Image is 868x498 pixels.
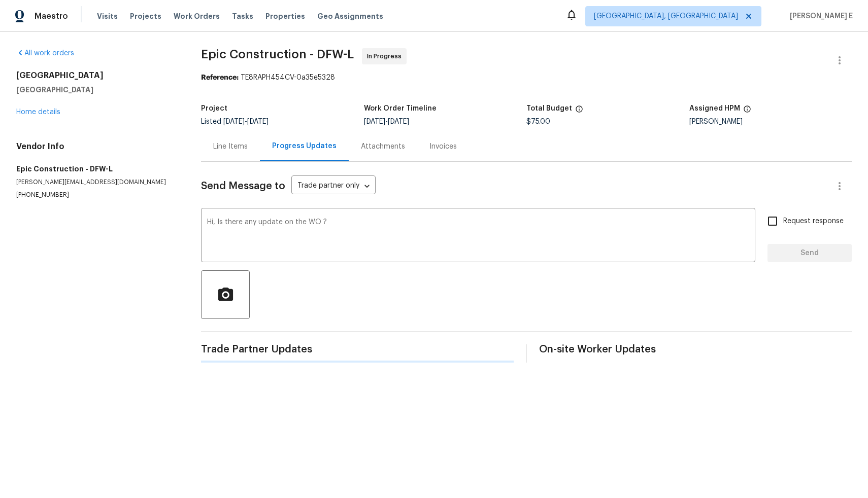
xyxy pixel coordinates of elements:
div: Progress Updates [272,141,337,151]
span: $75.00 [526,118,550,125]
h5: Epic Construction - DFW-L [16,164,177,174]
span: [PERSON_NAME] E [786,11,853,21]
span: Work Orders [174,11,220,21]
span: [GEOGRAPHIC_DATA], [GEOGRAPHIC_DATA] [594,11,738,21]
h4: Vendor Info [16,141,177,152]
span: Trade Partner Updates [201,344,514,354]
span: [DATE] [364,118,385,125]
p: [PHONE_NUMBER] [16,191,177,199]
span: Geo Assignments [317,11,383,21]
span: Visits [97,11,118,21]
span: Projects [130,11,161,21]
span: Tasks [232,13,253,20]
a: All work orders [16,50,74,57]
span: [DATE] [247,118,269,125]
span: On-site Worker Updates [539,344,852,354]
div: Attachments [361,141,405,152]
span: In Progress [367,51,406,61]
span: Listed [201,118,269,125]
h5: Total Budget [526,105,572,112]
h5: Work Order Timeline [364,105,437,112]
h5: Project [201,105,227,112]
span: Properties [265,11,305,21]
div: [PERSON_NAME] [689,118,852,125]
span: The total cost of line items that have been proposed by Opendoor. This sum includes line items th... [575,105,583,118]
span: Send Message to [201,181,285,191]
span: [DATE] [388,118,409,125]
div: Invoices [429,141,457,152]
span: Epic Construction - DFW-L [201,48,354,60]
h5: [GEOGRAPHIC_DATA] [16,85,177,95]
span: - [223,118,269,125]
div: Line Items [213,141,248,152]
span: Request response [783,216,844,227]
b: Reference: [201,74,239,81]
span: - [364,118,409,125]
span: [DATE] [223,118,245,125]
h2: [GEOGRAPHIC_DATA] [16,70,177,81]
div: TE8RAPH454CV-0a35e5328 [201,73,852,83]
span: Maestro [35,11,68,21]
div: Trade partner only [291,178,376,195]
textarea: Hi, Is there any update on the WO ? [207,219,749,254]
h5: Assigned HPM [689,105,740,112]
span: The hpm assigned to this work order. [743,105,751,118]
a: Home details [16,109,60,116]
p: [PERSON_NAME][EMAIL_ADDRESS][DOMAIN_NAME] [16,178,177,187]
